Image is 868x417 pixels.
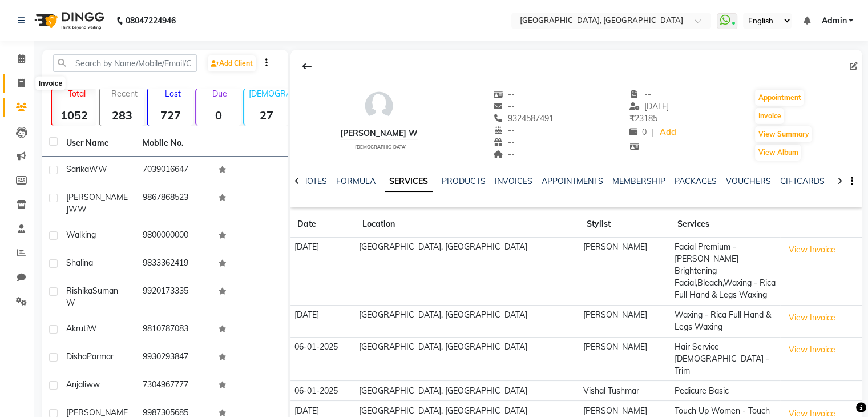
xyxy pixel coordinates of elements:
span: ww [86,379,100,390]
span: -- [494,125,515,135]
td: 9920173335 [136,278,212,316]
div: [PERSON_NAME] W [340,127,418,139]
span: 9324587491 [494,113,554,123]
td: 9867868523 [136,185,212,222]
td: 9810787083 [136,316,212,344]
span: Rishika [66,286,92,296]
a: PRODUCTS [442,176,486,186]
button: View Album [755,145,801,161]
div: Invoice [36,77,65,90]
td: 06-01-2025 [290,381,355,401]
span: Parmar [87,351,114,362]
th: User Name [59,130,136,157]
b: 08047224946 [126,5,176,37]
span: [DEMOGRAPHIC_DATA] [355,144,407,150]
img: avatar [362,89,396,123]
span: Sarika [66,164,89,174]
td: [DATE] [290,305,355,337]
a: GIFTCARDS [780,176,825,186]
strong: 27 [244,108,289,122]
button: Appointment [755,90,804,106]
a: SERVICES [385,171,433,192]
td: [PERSON_NAME] [580,238,671,306]
a: MEMBERSHIP [612,176,665,186]
button: Invoice [755,108,784,124]
span: -- [494,137,515,147]
span: Admin [821,15,846,27]
td: Vishal Tushmar [580,381,671,401]
strong: 727 [148,108,192,122]
th: Location [356,211,580,238]
td: Hair Service [DEMOGRAPHIC_DATA] - Trim [671,337,780,381]
button: View Invoice [784,341,841,359]
input: Search by Name/Mobile/Email/Code [53,54,197,72]
td: Pedicure Basic [671,381,780,401]
td: [PERSON_NAME] [580,337,671,381]
p: Lost [152,89,192,99]
span: | [651,126,653,138]
td: [GEOGRAPHIC_DATA], [GEOGRAPHIC_DATA] [356,337,580,381]
td: 9930293847 [136,344,212,372]
p: Total [56,89,96,99]
a: NOTES [301,176,327,186]
a: Add Client [208,55,256,71]
img: logo [29,5,107,37]
a: PACKAGES [675,176,717,186]
button: View Summary [755,126,812,142]
span: 0 [629,127,647,137]
span: Shalina [66,258,93,268]
a: VOUCHERS [726,176,771,186]
th: Services [671,211,780,238]
strong: 0 [196,108,241,122]
td: [GEOGRAPHIC_DATA], [GEOGRAPHIC_DATA] [356,381,580,401]
a: APPOINTMENTS [542,176,603,186]
p: Due [199,89,241,99]
th: Stylist [580,211,671,238]
span: [DATE] [629,101,669,111]
span: WW [89,164,107,174]
span: Akruti [66,323,88,334]
p: [DEMOGRAPHIC_DATA] [249,89,289,99]
span: -- [494,101,515,111]
span: Anjali [66,379,86,390]
td: [GEOGRAPHIC_DATA], [GEOGRAPHIC_DATA] [356,238,580,306]
span: -- [629,89,651,99]
td: [PERSON_NAME] [580,305,671,337]
span: walking [66,230,96,240]
span: -- [494,89,515,99]
a: Add [658,125,678,141]
button: View Invoice [784,241,841,259]
span: [PERSON_NAME] [66,192,128,214]
th: Date [290,211,355,238]
span: Suman W [66,286,118,308]
td: Facial Premium - [PERSON_NAME] Brightening Facial,Bleach,Waxing - Rica Full Hand & Legs Waxing [671,238,780,306]
td: 9800000000 [136,222,212,250]
a: INVOICES [495,176,532,186]
span: Disha [66,351,87,362]
strong: 283 [100,108,144,122]
th: Mobile No. [136,130,212,157]
td: 7304967777 [136,372,212,400]
span: W [88,323,97,334]
td: [DATE] [290,238,355,306]
span: 23185 [629,113,657,123]
td: 06-01-2025 [290,337,355,381]
td: 9833362419 [136,250,212,278]
span: ₹ [629,113,635,123]
div: Back to Client [295,55,319,77]
button: View Invoice [784,309,841,327]
td: 7039016647 [136,157,212,185]
strong: 1052 [52,108,96,122]
td: Waxing - Rica Full Hand & Legs Waxing [671,305,780,337]
p: Recent [104,89,144,99]
a: FORMULA [336,176,376,186]
span: -- [494,149,515,159]
span: WW [68,204,87,214]
td: [GEOGRAPHIC_DATA], [GEOGRAPHIC_DATA] [356,305,580,337]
